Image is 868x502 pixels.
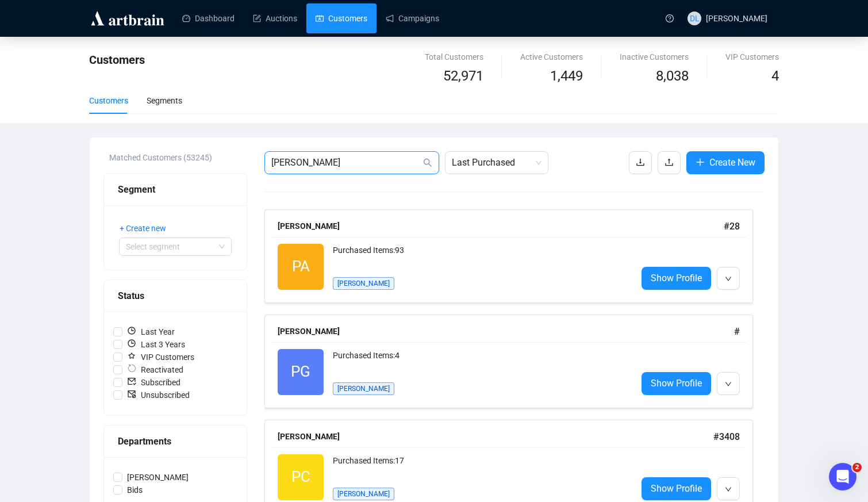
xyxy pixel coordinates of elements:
a: [PERSON_NAME]#28PAPurchased Items:93[PERSON_NAME]Show Profile [264,209,765,303]
div: Segment [118,182,233,197]
span: VIP Customers [122,351,199,363]
span: [PERSON_NAME] [333,382,394,395]
span: down [725,275,732,282]
span: Last 3 Years [122,338,190,351]
a: Show Profile [642,267,711,290]
span: # [734,326,740,337]
input: Search Customer... [271,156,421,170]
div: Matched Customers (53245) [109,151,247,164]
a: Customers [316,3,367,33]
div: [PERSON_NAME] [278,220,724,232]
img: logo [89,9,166,28]
span: Reactivated [122,363,188,376]
span: Bids [122,484,147,496]
span: question-circle [666,14,674,22]
iframe: Intercom live chat [829,463,857,490]
a: Campaigns [386,3,439,33]
a: Dashboard [182,3,235,33]
span: Subscribed [122,376,185,389]
span: 8,038 [656,66,689,87]
span: + Create new [120,222,166,235]
span: Unsubscribed [122,389,194,401]
div: [PERSON_NAME] [278,325,734,338]
div: Inactive Customers [620,51,689,63]
span: PG [291,360,310,384]
span: Customers [89,53,145,67]
div: VIP Customers [725,51,779,63]
span: # 28 [724,221,740,232]
a: Show Profile [642,477,711,500]
div: Segments [147,94,182,107]
span: PA [292,255,310,278]
span: down [725,381,732,388]
span: [PERSON_NAME] [706,14,767,23]
div: Purchased Items: 4 [333,349,628,372]
span: search [423,158,432,167]
span: Show Profile [651,376,702,390]
span: Show Profile [651,481,702,496]
span: down [725,486,732,493]
div: Status [118,289,233,303]
span: 2 [852,463,862,472]
button: Create New [686,151,765,174]
div: [PERSON_NAME] [278,430,713,443]
a: [PERSON_NAME]#PGPurchased Items:4[PERSON_NAME]Show Profile [264,315,765,408]
span: Last Year [122,325,179,338]
span: plus [696,158,705,167]
span: download [636,158,645,167]
span: 1,449 [550,66,583,87]
a: Show Profile [642,372,711,395]
div: Departments [118,434,233,449]
span: Show Profile [651,271,702,285]
div: Purchased Items: 93 [333,244,628,267]
div: Purchased Items: 17 [333,454,628,477]
button: + Create new [119,219,175,237]
span: PC [291,465,310,489]
span: [PERSON_NAME] [122,471,193,484]
span: 4 [771,68,779,84]
span: [PERSON_NAME] [333,488,394,500]
span: DL [690,12,700,25]
span: Create New [709,155,755,170]
span: [PERSON_NAME] [333,277,394,290]
span: # 3408 [713,431,740,442]
div: Total Customers [425,51,483,63]
div: Active Customers [520,51,583,63]
div: Customers [89,94,128,107]
span: 52,971 [443,66,483,87]
a: Auctions [253,3,297,33]
span: upload [665,158,674,167]
span: Last Purchased [452,152,541,174]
